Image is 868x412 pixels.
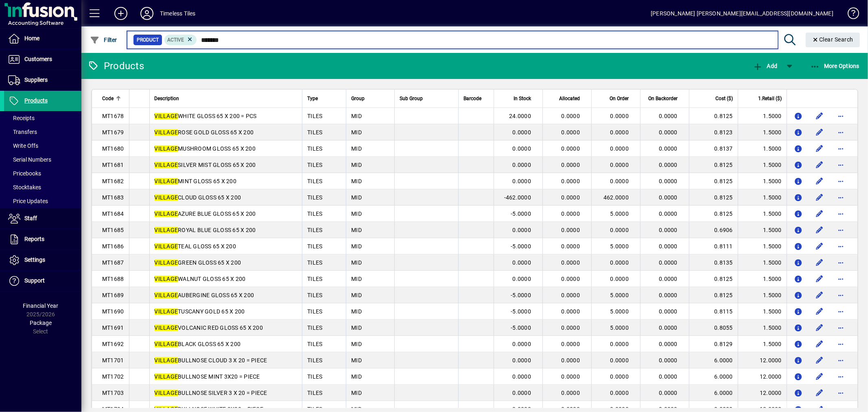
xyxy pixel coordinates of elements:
a: Customers [4,49,81,70]
span: TILES [307,259,322,266]
em: VILLAGE [155,162,178,168]
span: TILES [307,178,322,184]
span: MT1680 [102,145,124,152]
span: TUSCANY GOLD 65 X 200 [155,308,245,315]
button: More options [834,289,847,302]
span: Pricebooks [8,170,41,177]
span: 0.0000 [610,129,629,136]
button: More Options [808,59,862,73]
button: Edit [813,321,826,334]
span: MT1686 [102,243,124,250]
span: MT1689 [102,292,124,298]
span: 24.0000 [509,113,531,119]
td: 1.5000 [738,320,787,336]
span: 0.0000 [562,324,580,331]
span: 0.0000 [610,162,629,168]
em: VILLAGE [155,145,178,152]
button: More options [834,207,847,220]
span: 0.0000 [513,259,531,266]
span: TILES [307,308,322,315]
button: More options [834,354,847,367]
span: Sub Group [400,94,423,103]
button: Add [751,59,779,73]
td: 0.8125 [689,108,738,124]
span: 0.0000 [513,227,531,233]
mat-chip: Activation Status: Active [164,35,197,45]
button: Clear [806,33,860,47]
td: 1.5000 [738,206,787,222]
span: MID [351,194,362,201]
span: 462.0000 [603,194,629,201]
a: Receipts [4,111,81,125]
span: MID [351,373,362,380]
span: 0.0000 [659,210,678,217]
span: BLACK GLOSS 65 X 200 [155,341,241,347]
span: 1.Retail ($) [758,94,782,103]
span: TILES [307,292,322,298]
button: Filter [88,33,119,47]
span: MID [351,259,362,266]
span: Reports [24,236,44,242]
span: 5.0000 [610,292,629,298]
span: TILES [307,341,322,347]
span: Support [24,277,45,284]
span: On Backorder [648,94,678,103]
span: 0.0000 [562,373,580,380]
td: 1.5000 [738,140,787,157]
span: 0.0000 [513,373,531,380]
span: 0.0000 [513,341,531,347]
span: 0.0000 [513,129,531,136]
span: MID [351,357,362,364]
button: More options [834,321,847,334]
td: 0.8125 [689,157,738,173]
span: -5.0000 [511,210,531,217]
a: Pricebooks [4,167,81,180]
span: 0.0000 [562,162,580,168]
em: VILLAGE [155,259,178,266]
a: Suppliers [4,70,81,90]
span: BULLNOSE CLOUD 3 X 20 = PIECE [155,357,267,364]
span: MT1691 [102,324,124,331]
span: 0.0000 [562,129,580,136]
span: MID [351,113,362,119]
span: Transfers [8,129,37,135]
td: 0.8111 [689,238,738,254]
span: Suppliers [24,77,48,83]
button: More options [834,175,847,188]
button: More options [834,272,847,285]
span: Financial Year [23,302,59,309]
span: MID [351,210,362,217]
button: Add [108,6,134,21]
button: More options [834,158,847,171]
a: Reports [4,229,81,250]
em: VILLAGE [155,113,178,119]
span: In Stock [514,94,531,103]
em: VILLAGE [155,210,178,217]
div: Description [155,94,297,103]
td: 1.5000 [738,124,787,140]
em: VILLAGE [155,276,178,282]
span: Code [102,94,114,103]
span: Filter [90,37,117,43]
span: AUBERGINE GLOSS 65 X 200 [155,292,254,298]
span: -5.0000 [511,324,531,331]
button: More options [834,126,847,139]
span: TILES [307,324,322,331]
td: 0.8125 [689,173,738,189]
span: 0.0000 [659,162,678,168]
span: MT1687 [102,259,124,266]
em: VILLAGE [155,292,178,298]
td: 0.8125 [689,287,738,303]
button: Edit [813,126,826,139]
span: TILES [307,194,322,201]
span: Cost ($) [715,94,733,103]
span: Description [155,94,179,103]
span: 0.0000 [659,357,678,364]
span: -5.0000 [511,308,531,315]
span: 0.0000 [659,259,678,266]
span: Write Offs [8,142,38,149]
span: 0.0000 [659,145,678,152]
button: More options [834,110,847,123]
span: 0.0000 [513,145,531,152]
div: Barcode [464,94,489,103]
